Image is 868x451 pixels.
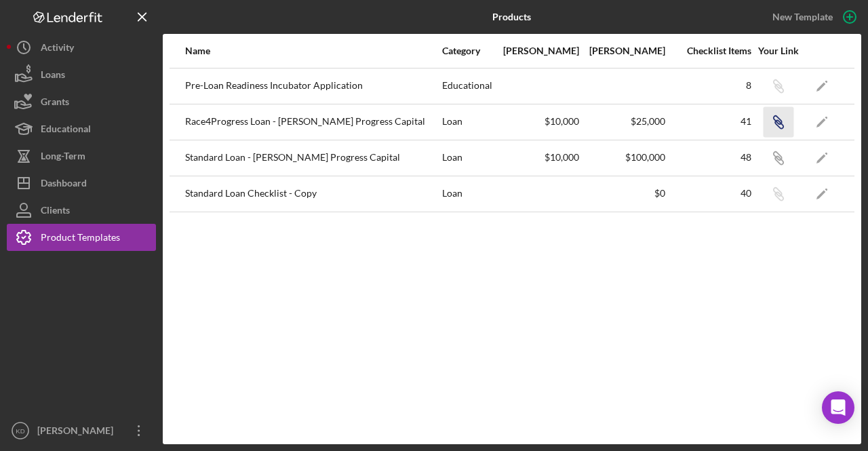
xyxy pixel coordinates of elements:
div: 40 [667,188,751,199]
div: Educational [41,115,91,146]
text: KD [16,427,24,435]
b: Products [492,12,531,22]
button: Activity [7,34,156,61]
div: [PERSON_NAME] [494,45,579,56]
div: Loans [41,61,65,92]
button: Long-Term [7,142,156,170]
div: Standard Loan - [PERSON_NAME] Progress Capital [185,141,441,175]
button: KD[PERSON_NAME] [7,417,156,444]
div: $100,000 [580,152,665,163]
div: [PERSON_NAME] [580,45,665,56]
button: Loans [7,61,156,88]
div: Long-Term [41,142,85,173]
div: New Template [772,7,833,27]
div: $10,000 [494,116,579,127]
div: $10,000 [494,152,579,163]
div: Race4Progress Loan - [PERSON_NAME] Progress Capital [185,105,441,139]
div: $0 [580,188,665,199]
button: Educational [7,115,156,142]
div: $25,000 [580,116,665,127]
div: Checklist Items [667,45,751,56]
div: Dashboard [41,170,87,200]
div: Activity [41,34,74,64]
div: Clients [41,197,70,227]
button: Product Templates [7,224,156,251]
div: Grants [41,88,69,119]
div: 48 [667,152,751,163]
button: New Template [764,7,861,27]
div: Loan [442,105,493,139]
div: Product Templates [41,224,120,254]
button: Clients [7,197,156,224]
div: Loan [442,177,493,211]
div: Open Intercom Messenger [822,391,854,424]
div: Your Link [753,45,804,56]
div: Standard Loan Checklist - Copy [185,177,441,211]
div: [PERSON_NAME] [34,417,122,448]
div: Pre-Loan Readiness Incubator Application [185,69,441,103]
div: 8 [667,80,751,91]
div: Loan [442,141,493,175]
button: Grants [7,88,156,115]
div: Name [185,45,441,56]
div: 41 [667,116,751,127]
button: Dashboard [7,170,156,197]
div: Educational [442,69,493,103]
div: Category [442,45,493,56]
